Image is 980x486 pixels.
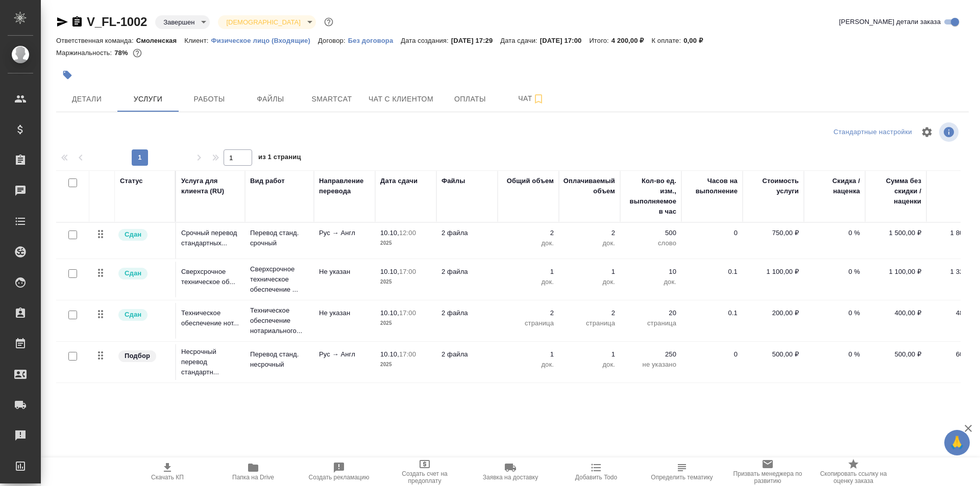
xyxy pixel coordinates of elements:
[446,93,495,106] span: Оплаты
[181,308,240,328] p: Техническое обеспечение нот...
[87,15,147,29] a: V_FL-1002
[625,228,676,238] p: 500
[218,15,315,29] div: Завершен
[503,277,554,287] p: док.
[211,36,318,44] a: Физическое лицо (Входящие)
[687,176,738,196] div: Часов на выполнение
[185,93,234,106] span: Работы
[831,124,915,140] div: split button
[809,308,860,318] p: 0 %
[651,37,683,44] p: К оплате:
[380,277,431,287] p: 2025
[503,228,554,238] p: 2
[62,93,111,106] span: Детали
[625,360,676,370] p: не указано
[625,277,676,287] p: док.
[124,93,173,106] span: Услуги
[258,151,301,166] span: из 1 страниц
[56,49,114,57] p: Маржинальность:
[380,350,399,358] p: 10.10,
[71,16,83,28] button: Скопировать ссылку
[136,37,185,44] p: Смоленская
[399,350,416,358] p: 17:00
[380,238,431,248] p: 2025
[870,267,921,277] p: 1 100,00 ₽
[307,93,356,106] span: Smartcat
[125,268,141,278] p: Сдан
[683,37,710,44] p: 0,00 ₽
[399,309,416,317] p: 17:00
[870,349,921,360] p: 500,00 ₽
[319,228,370,238] p: Рус → Англ
[131,46,144,60] button: 765.56 RUB;
[681,223,743,259] td: 0
[442,349,493,360] p: 2 файла
[250,264,309,295] p: Сверхсрочное техническое обеспечение ...
[507,92,556,105] span: Чат
[625,176,676,217] div: Кол-во ед. изм., выполняемое в час
[380,229,399,237] p: 10.10,
[250,305,309,336] p: Техническое обеспечение нотариального...
[181,228,240,248] p: Срочный перевод стандартных...
[564,238,615,248] p: док.
[380,309,399,317] p: 10.10,
[503,318,554,328] p: страница
[532,93,545,105] svg: Подписаться
[681,303,743,339] td: 0.1
[625,267,676,277] p: 10
[625,308,676,318] p: 20
[870,308,921,318] p: 400,00 ₽
[564,360,615,370] p: док.
[870,176,921,207] div: Сумма без скидки / наценки
[322,15,335,29] button: Доп статусы указывают на важность/срочность заказа
[589,37,611,44] p: Итого:
[451,37,501,44] p: [DATE] 17:29
[181,347,240,377] p: Несрочный перевод стандартн...
[948,432,966,453] span: 🙏
[442,228,493,238] p: 2 файла
[611,37,652,44] p: 4 200,00 ₽
[809,228,860,238] p: 0 %
[369,93,433,106] span: Чат с клиентом
[503,267,554,277] p: 1
[503,308,554,318] p: 2
[319,267,370,277] p: Не указан
[184,37,211,44] p: Клиент:
[503,238,554,248] p: док.
[748,176,799,196] div: Стоимость услуги
[564,349,615,360] p: 1
[625,349,676,360] p: 250
[399,268,416,275] p: 17:00
[319,308,370,318] p: Не указан
[748,349,799,360] p: 500,00 ₽
[500,37,540,44] p: Дата сдачи:
[564,228,615,238] p: 2
[503,349,554,360] p: 1
[348,36,401,44] a: Без договора
[250,349,309,370] p: Перевод станд. несрочный
[114,49,130,57] p: 78%
[160,18,198,27] button: Завершен
[503,360,554,370] p: док.
[809,267,860,277] p: 0 %
[181,176,240,196] div: Услуга для клиента (RU)
[250,228,309,248] p: Перевод станд. срочный
[125,229,141,240] p: Сдан
[120,176,143,186] div: Статус
[211,37,318,44] p: Физическое лицо (Входящие)
[625,318,676,328] p: страница
[125,310,141,320] p: Сдан
[564,318,615,328] p: страница
[564,277,615,287] p: док.
[56,64,79,86] button: Добавить тэг
[681,344,743,380] td: 0
[155,15,210,29] div: Завершен
[318,37,348,44] p: Договор:
[625,238,676,248] p: слово
[380,318,431,328] p: 2025
[380,176,418,186] div: Дата сдачи
[348,37,401,44] p: Без договора
[748,267,799,277] p: 1 100,00 ₽
[250,176,285,186] div: Вид работ
[56,37,136,44] p: Ответственная команда:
